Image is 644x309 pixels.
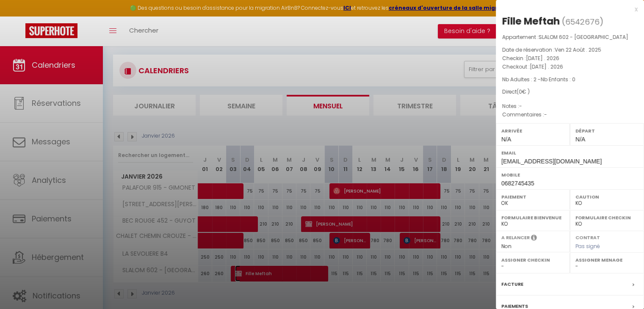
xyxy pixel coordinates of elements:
[501,136,511,143] span: N/A
[539,33,628,41] span: SLALOM 602 - [GEOGRAPHIC_DATA]
[501,280,523,289] label: Facture
[496,4,638,14] div: x
[530,63,563,70] span: [DATE] . 2026
[502,76,575,83] span: Nb Adultes : 2 -
[501,213,564,222] label: Formulaire Bienvenue
[502,63,638,71] p: Checkout :
[7,3,32,29] button: Ouvrir le widget de chat LiveChat
[575,234,600,240] label: Contrat
[517,88,530,95] span: ( € )
[575,136,585,143] span: N/A
[555,46,601,53] span: Ven 22 Août . 2025
[519,88,522,95] span: 0
[502,33,638,41] p: Appartement :
[544,111,547,118] span: -
[501,171,638,179] label: Mobile
[501,234,530,241] label: A relancer
[502,46,638,54] p: Date de réservation :
[502,88,638,96] div: Direct
[562,16,603,28] span: ( )
[575,127,638,135] label: Départ
[565,17,600,27] span: 6542676
[501,180,534,187] span: 0682745435
[501,158,602,165] span: [EMAIL_ADDRESS][DOMAIN_NAME]
[575,256,638,264] label: Assigner Menage
[502,102,638,110] p: Notes :
[502,110,638,119] p: Commentaires :
[526,55,559,62] span: [DATE] . 2026
[575,213,638,222] label: Formulaire Checkin
[501,127,564,135] label: Arrivée
[519,102,522,110] span: -
[502,54,638,63] p: Checkin :
[531,234,537,243] i: Sélectionner OUI si vous souhaiter envoyer les séquences de messages post-checkout
[502,14,560,28] div: Fille Meftah
[575,193,638,201] label: Caution
[541,76,575,83] span: Nb Enfants : 0
[501,149,638,157] label: Email
[575,243,600,250] span: Pas signé
[501,256,564,264] label: Assigner Checkin
[501,193,564,201] label: Paiement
